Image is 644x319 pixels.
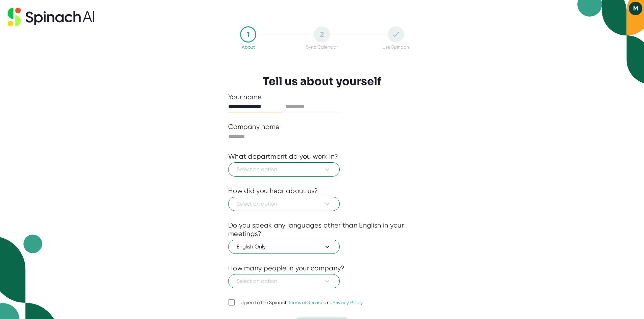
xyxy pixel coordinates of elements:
span: English Only [237,243,331,251]
button: Select an option [228,274,340,288]
a: Terms of Service [288,300,324,305]
button: English Only [228,240,340,254]
div: Do you speak any languages other than English in your meetings? [228,221,416,238]
span: Select an option [237,165,331,174]
h3: Tell us about yourself [263,75,381,88]
button: Select an option [228,197,340,211]
span: Select an option [237,200,331,208]
div: How did you hear about us? [228,187,318,195]
div: Company name [228,123,280,131]
div: 1 [240,26,256,43]
button: M [629,2,642,15]
div: Sync Calendar [306,44,338,50]
div: 2 [314,26,330,43]
div: I agree to the Spinach and [238,300,363,306]
div: Use Spinach [382,44,409,50]
div: About [242,44,255,50]
span: Select an option [237,277,331,285]
div: What department do you work in? [228,152,338,161]
a: Privacy Policy [333,300,363,305]
div: How many people in your company? [228,264,345,272]
button: Select an option [228,162,340,177]
div: Your name [228,93,416,101]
